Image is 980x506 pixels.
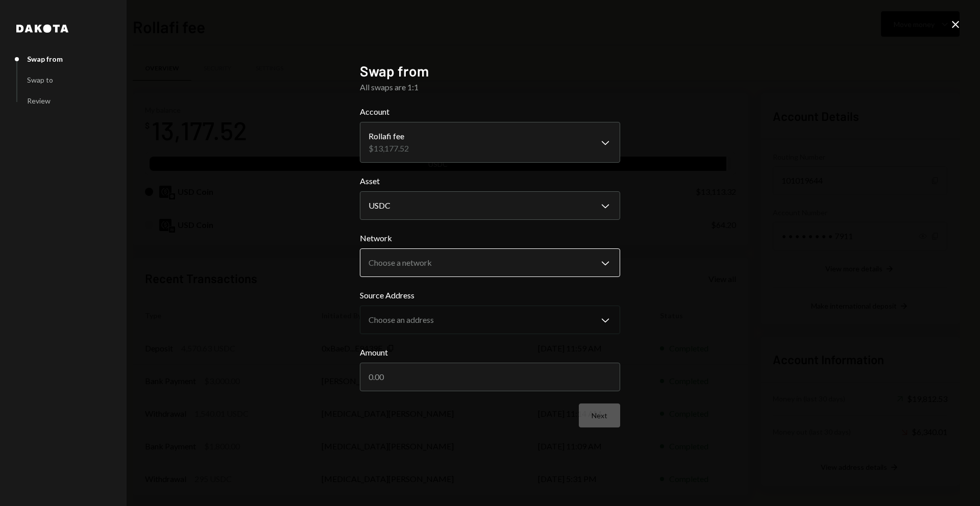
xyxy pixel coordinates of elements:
[360,106,620,118] label: Account
[27,96,51,105] div: Review
[27,75,53,84] div: Swap to
[360,363,620,391] input: 0.00
[360,191,620,220] button: Asset
[360,248,620,277] button: Network
[360,81,620,93] div: All swaps are 1:1
[360,306,620,334] button: Source Address
[360,122,620,163] button: Account
[360,61,620,81] h2: Swap from
[360,346,620,359] label: Amount
[360,175,620,187] label: Asset
[360,289,620,301] label: Source Address
[27,55,63,63] div: Swap from
[360,232,620,244] label: Network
